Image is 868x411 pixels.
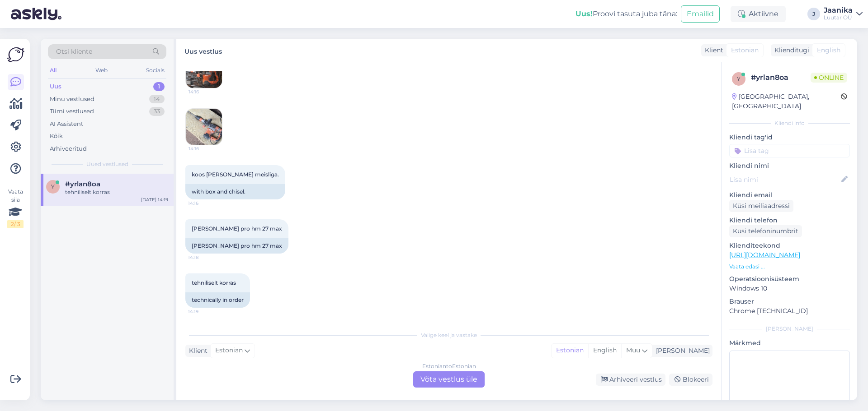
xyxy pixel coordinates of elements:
div: Minu vestlused [50,95,94,104]
div: Tiimi vestlused [50,107,94,116]
div: [DATE] 14:19 [141,196,168,203]
p: Brauser [729,297,850,306]
label: Uus vestlus [184,44,222,56]
div: Arhiveeritud [50,144,87,153]
span: #yrlan8oa [65,180,100,188]
p: Kliendi tag'id [729,133,850,142]
span: Estonian [215,346,243,356]
span: 14:18 [188,254,222,261]
span: 14:19 [188,308,222,315]
div: Klienditugi [771,46,809,55]
input: Lisa nimi [730,175,840,185]
span: Uued vestlused [86,160,128,168]
div: Vaata siia [7,188,24,228]
div: Arhiveeri vestlus [596,374,665,386]
span: tehniliselt korras [192,279,236,286]
div: [PERSON_NAME] [729,325,850,333]
div: [PERSON_NAME] pro hm 27 max [185,238,288,254]
div: tehniliselt korras [65,188,168,196]
span: 14:16 [189,145,222,152]
div: Luutar OÜ [824,14,853,21]
p: Kliendi email [729,190,850,200]
div: Küsi telefoninumbrit [729,225,802,237]
div: 14 [149,95,165,104]
p: Kliendi telefon [729,216,850,225]
img: Attachment [186,109,222,145]
div: All [48,65,58,76]
div: Aktiivne [731,6,786,22]
span: Online [811,73,847,83]
div: technically in order [185,292,250,308]
span: English [817,46,840,55]
span: 14:16 [188,200,222,207]
a: [URL][DOMAIN_NAME] [729,251,800,259]
p: Vaata edasi ... [729,263,850,271]
p: Operatsioonisüsteem [729,274,850,284]
span: Otsi kliente [56,47,92,56]
button: Emailid [681,5,720,23]
div: 2 / 3 [7,220,24,228]
span: Estonian [731,46,759,55]
div: Proovi tasuta juba täna: [576,9,677,19]
div: Valige keel ja vastake [185,331,712,339]
div: J [807,8,820,20]
div: 33 [149,107,165,116]
div: Võta vestlus üle [413,371,485,388]
div: [PERSON_NAME] [652,346,710,356]
div: Jaanika [824,7,853,14]
div: Socials [144,65,166,76]
div: Blokeeri [669,374,712,386]
span: y [51,183,55,190]
span: y [737,75,741,82]
div: Klient [701,46,723,55]
div: [GEOGRAPHIC_DATA], [GEOGRAPHIC_DATA] [732,92,841,111]
div: Uus [50,82,61,91]
div: Estonian [552,344,588,357]
p: Märkmed [729,338,850,348]
div: Web [94,65,109,76]
span: [PERSON_NAME] pro hm 27 max [192,225,282,232]
b: Uus! [576,9,593,18]
p: Windows 10 [729,284,850,293]
img: Askly Logo [7,46,24,63]
div: English [588,344,621,357]
p: Kliendi nimi [729,161,850,171]
div: Estonian to Estonian [422,362,476,370]
span: 14:16 [189,88,222,95]
div: 1 [153,82,165,91]
span: Muu [626,346,640,354]
div: Kõik [50,132,63,141]
div: Küsi meiliaadressi [729,200,793,212]
div: with box and chisel. [185,184,285,199]
input: Lisa tag [729,144,850,157]
div: # yrlan8oa [751,72,811,83]
div: AI Assistent [50,120,83,129]
span: koos [PERSON_NAME] meisliga. [192,171,279,178]
div: Klient [185,346,208,356]
div: Kliendi info [729,119,850,127]
p: Chrome [TECHNICAL_ID] [729,306,850,316]
a: JaanikaLuutar OÜ [824,7,863,21]
p: Klienditeekond [729,241,850,250]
